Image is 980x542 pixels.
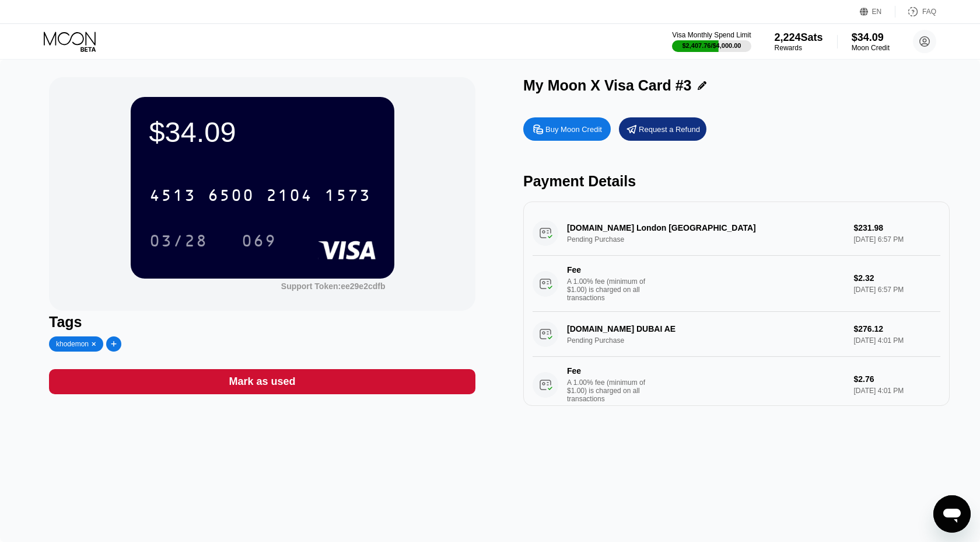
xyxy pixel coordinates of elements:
div: EN [860,6,895,18]
div: Buy Moon Credit [545,124,602,134]
div: My Moon X Visa Card #3 [523,77,692,94]
div: Tags [49,314,475,331]
div: 2104 [266,187,313,206]
div: 069 [242,233,276,252]
div: 1573 [324,187,371,206]
div: 6500 [208,187,254,206]
div: khodemon [56,340,89,348]
div: Fee [567,366,649,376]
div: $34.09Moon Credit [852,32,890,52]
div: A 1.00% fee (minimum of $1.00) is charged on all transactions [567,277,654,302]
div: Fee [567,265,649,275]
div: Payment Details [523,173,950,190]
div: A 1.00% fee (minimum of $1.00) is charged on all transactions [567,378,654,403]
div: Support Token:ee29e2cdfb [281,282,386,291]
div: 4513 [149,187,196,206]
div: FeeA 1.00% fee (minimum of $1.00) is charged on all transactions$2.32[DATE] 6:57 PM [533,256,940,312]
div: [DATE] 6:57 PM [854,286,940,294]
div: Moon Credit [852,44,890,52]
div: Visa Monthly Spend Limit [672,31,751,39]
div: $2.76 [854,374,940,384]
div: Request a Refund [619,117,706,141]
div: FAQ [922,8,936,16]
div: Visa Monthly Spend Limit$2,407.76/$4,000.00 [672,31,751,52]
div: Buy Moon Credit [523,117,611,141]
div: 2,224 Sats [775,32,823,44]
div: FeeA 1.00% fee (minimum of $1.00) is charged on all transactions$2.76[DATE] 4:01 PM [533,357,940,413]
div: Request a Refund [639,124,700,134]
div: FAQ [895,6,936,18]
div: 069 [233,226,285,255]
div: EN [872,8,882,16]
div: $34.09 [149,116,376,148]
div: 03/28 [149,233,208,252]
div: $2,407.76 / $4,000.00 [682,42,741,49]
div: [DATE] 4:01 PM [854,387,940,395]
iframe: Button to launch messaging window [933,495,971,533]
div: $2.32 [854,273,940,283]
div: Rewards [775,44,823,52]
div: 2,224SatsRewards [775,32,823,52]
div: Mark as used [229,375,295,388]
div: $34.09 [852,32,890,44]
div: Mark as used [49,369,475,394]
div: 03/28 [141,226,216,255]
div: 4513650021041573 [142,180,378,210]
div: Support Token: ee29e2cdfb [281,282,386,291]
